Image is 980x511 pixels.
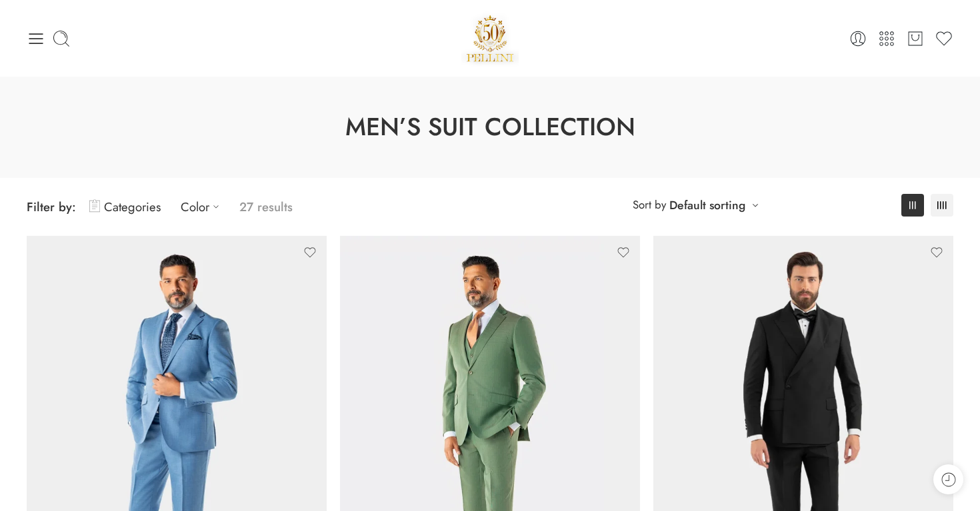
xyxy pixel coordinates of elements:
[239,191,293,223] p: 27 results
[33,110,947,145] h1: Men’s Suit Collection
[633,194,666,216] span: Sort by
[906,29,925,48] a: Cart
[27,198,76,216] span: Filter by:
[181,191,226,223] a: Color
[935,29,953,48] a: Wishlist
[849,29,867,48] a: Login / Register
[669,196,745,215] a: Default sorting
[461,10,519,67] img: Pellini
[89,191,161,223] a: Categories
[461,10,519,67] a: Pellini -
